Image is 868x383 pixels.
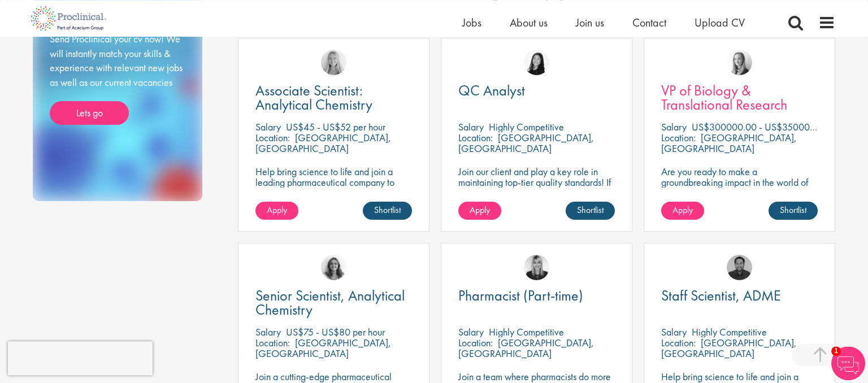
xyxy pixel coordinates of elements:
[632,15,666,30] a: Contact
[255,166,412,220] p: Help bring science to life and join a leading pharmaceutical company to play a key role in delive...
[255,289,412,317] a: Senior Scientist, Analytical Chemistry
[566,202,615,220] a: Shortlist
[458,286,583,305] span: Pharmacist (Part-time)
[661,84,818,112] a: VP of Biology & Translational Research
[661,202,704,220] a: Apply
[462,15,481,30] a: Jobs
[661,131,696,144] span: Location:
[524,50,549,75] img: Numhom Sudsok
[458,84,615,98] a: QC Analyst
[661,81,787,114] span: VP of Biology & Translational Research
[661,289,818,303] a: Staff Scientist, ADME
[255,202,298,220] a: Apply
[661,131,797,155] p: [GEOGRAPHIC_DATA], [GEOGRAPHIC_DATA]
[692,325,767,338] p: Highly Competitive
[661,286,781,305] span: Staff Scientist, ADME
[458,131,493,144] span: Location:
[255,120,281,133] span: Salary
[286,120,385,133] p: US$45 - US$52 per hour
[255,84,412,112] a: Associate Scientist: Analytical Chemistry
[255,131,290,144] span: Location:
[524,255,549,280] img: Janelle Jones
[695,15,745,30] a: Upload CV
[727,50,752,75] img: Sofia Amark
[458,325,484,338] span: Salary
[321,255,346,280] img: Jackie Cerchio
[458,131,594,155] p: [GEOGRAPHIC_DATA], [GEOGRAPHIC_DATA]
[769,202,818,220] a: Shortlist
[321,50,346,75] img: Shannon Briggs
[831,346,841,356] span: 1
[458,120,484,133] span: Salary
[727,255,752,280] img: Mike Raletz
[661,325,687,338] span: Salary
[255,336,391,360] p: [GEOGRAPHIC_DATA], [GEOGRAPHIC_DATA]
[267,204,287,216] span: Apply
[489,120,564,133] p: Highly Competitive
[661,336,797,360] p: [GEOGRAPHIC_DATA], [GEOGRAPHIC_DATA]
[50,101,129,125] a: Lets go
[255,131,391,155] p: [GEOGRAPHIC_DATA], [GEOGRAPHIC_DATA]
[458,336,594,360] p: [GEOGRAPHIC_DATA], [GEOGRAPHIC_DATA]
[576,15,604,30] a: Join us
[458,81,525,100] span: QC Analyst
[286,325,385,338] p: US$75 - US$80 per hour
[672,204,693,216] span: Apply
[255,336,290,349] span: Location:
[458,336,493,349] span: Location:
[458,202,501,220] a: Apply
[8,341,153,375] iframe: reCAPTCHA
[458,166,615,220] p: Join our client and play a key role in maintaining top-tier quality standards! If you have a keen...
[458,289,615,303] a: Pharmacist (Part-time)
[831,346,865,380] img: Chatbot
[50,32,185,125] div: Send Proclinical your cv now! We will instantly match your skills & experience with relevant new ...
[510,15,548,30] a: About us
[255,286,405,319] span: Senior Scientist, Analytical Chemistry
[661,336,696,349] span: Location:
[470,204,490,216] span: Apply
[255,81,372,114] span: Associate Scientist: Analytical Chemistry
[661,166,818,220] p: Are you ready to make a groundbreaking impact in the world of biotechnology? Join a growing compa...
[489,325,564,338] p: Highly Competitive
[255,325,281,338] span: Salary
[363,202,412,220] a: Shortlist
[661,120,687,133] span: Salary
